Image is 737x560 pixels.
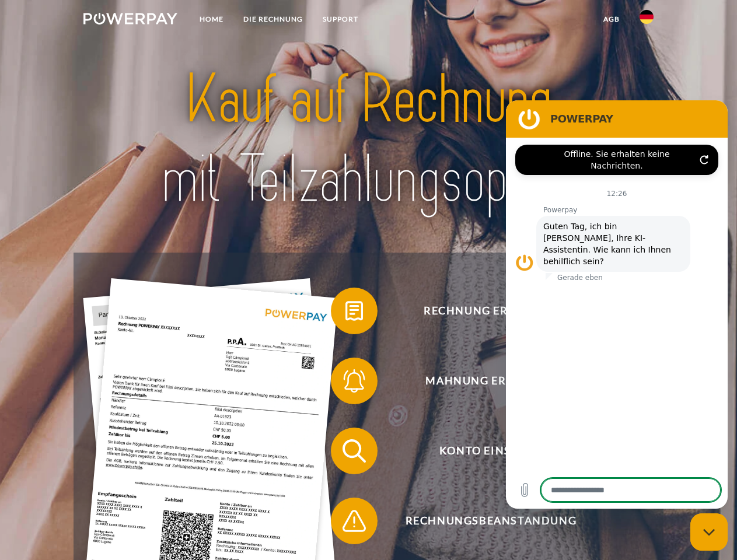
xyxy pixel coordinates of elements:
[593,9,630,30] a: agb
[331,498,634,544] button: Rechnungsbeanstandung
[190,9,233,30] a: Home
[348,498,634,544] span: Rechnungsbeanstandung
[331,428,634,474] button: Konto einsehen
[506,100,728,509] iframe: Messaging-Fenster
[331,288,634,334] button: Rechnung erhalten?
[340,296,369,325] img: qb_bill.svg
[83,13,177,24] img: logo-powerpay-white.svg
[340,436,369,466] img: qb_search.svg
[690,513,728,551] iframe: Schaltfläche zum Öffnen des Messaging-Fensters; Konversation läuft
[640,10,654,24] img: de
[331,358,634,404] button: Mahnung erhalten?
[348,358,634,404] span: Mahnung erhalten?
[111,56,626,223] img: title-powerpay_de.svg
[340,366,369,395] img: qb_bell.svg
[348,288,634,334] span: Rechnung erhalten?
[348,428,634,474] span: Konto einsehen
[313,9,368,30] a: SUPPORT
[340,506,369,535] img: qb_warning.svg
[233,9,313,30] a: DIE RECHNUNG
